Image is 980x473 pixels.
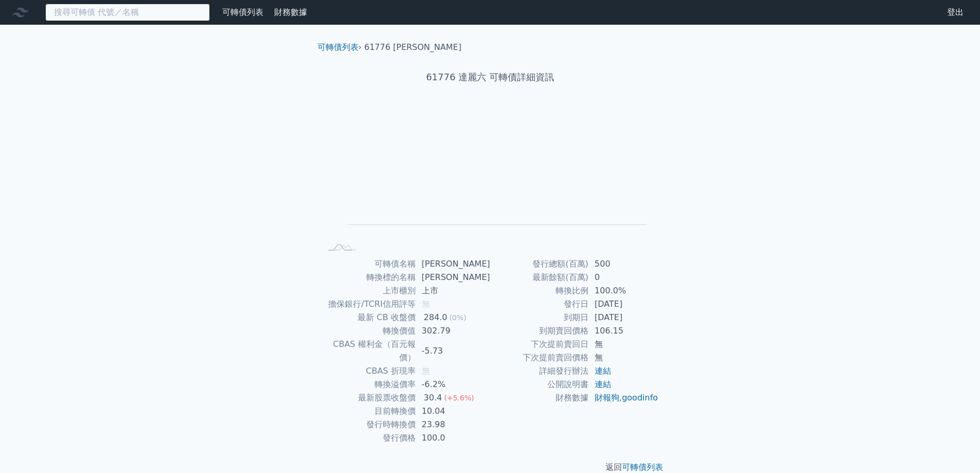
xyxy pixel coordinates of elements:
a: 可轉債列表 [317,42,359,52]
td: 500 [589,257,659,271]
a: 連結 [595,366,611,376]
td: [PERSON_NAME] [416,271,490,284]
td: , [589,391,659,405]
span: (0%) [449,313,466,322]
td: 轉換價值 [322,324,416,338]
td: 0 [589,271,659,284]
td: 發行日 [490,297,589,311]
h1: 61776 達麗六 可轉債詳細資訊 [309,70,671,84]
a: 財報狗 [595,393,619,402]
td: 無 [589,351,659,364]
td: 擔保銀行/TCRI信用評等 [322,297,416,311]
td: -5.73 [416,338,490,364]
a: 可轉債列表 [622,462,663,472]
td: 到期賣回價格 [490,324,589,338]
td: 10.04 [416,405,490,418]
td: 發行時轉換價 [322,418,416,431]
td: 302.79 [416,324,490,338]
a: 連結 [595,379,611,389]
td: 財務數據 [490,391,589,405]
td: 轉換比例 [490,284,589,297]
td: 100.0 [416,431,490,445]
span: (+5.6%) [444,394,474,402]
td: CBAS 折現率 [322,364,416,378]
td: 可轉債名稱 [322,257,416,271]
td: 下次提前賣回日 [490,338,589,351]
td: 無 [589,338,659,351]
td: 發行價格 [322,431,416,445]
td: 最新餘額(百萬) [490,271,589,284]
div: 30.4 [422,391,444,405]
td: 目前轉換價 [322,405,416,418]
td: 詳細發行辦法 [490,364,589,378]
a: 登出 [939,4,972,21]
div: 284.0 [422,311,450,324]
td: 發行總額(百萬) [490,257,589,271]
td: 下次提前賣回價格 [490,351,589,364]
a: 可轉債列表 [222,7,263,17]
td: 轉換標的名稱 [322,271,416,284]
td: 上市 [416,284,490,297]
td: CBAS 權利金（百元報價） [322,338,416,364]
input: 搜尋可轉債 代號／名稱 [45,4,210,21]
td: [DATE] [589,297,659,311]
td: -6.2% [416,378,490,391]
td: 23.98 [416,418,490,431]
span: 無 [422,366,430,376]
td: 到期日 [490,311,589,324]
td: 106.15 [589,324,659,338]
td: 轉換溢價率 [322,378,416,391]
td: 最新股票收盤價 [322,391,416,405]
td: 100.0% [589,284,659,297]
g: Chart [338,117,647,240]
a: goodinfo [622,393,658,402]
td: [PERSON_NAME] [416,257,490,271]
td: 公開說明書 [490,378,589,391]
td: 上市櫃別 [322,284,416,297]
li: 61776 [PERSON_NAME] [364,41,461,54]
td: [DATE] [589,311,659,324]
td: 最新 CB 收盤價 [322,311,416,324]
li: › [317,41,362,54]
a: 財務數據 [274,7,307,17]
span: 無 [422,299,430,309]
